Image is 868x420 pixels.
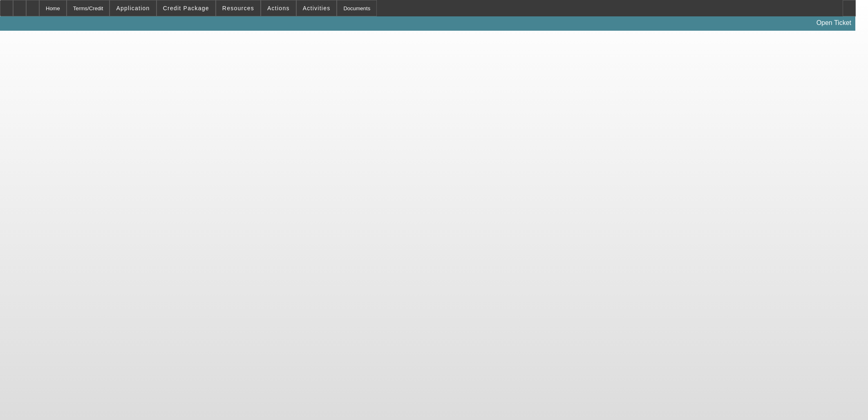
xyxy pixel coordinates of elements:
button: Resources [216,0,260,16]
span: Actions [267,5,290,11]
button: Application [110,0,156,16]
a: Open Ticket [813,16,855,30]
button: Activities [297,0,337,16]
button: Actions [261,0,296,16]
span: Credit Package [163,5,209,11]
span: Resources [222,5,254,11]
button: Credit Package [157,0,215,16]
span: Activities [303,5,331,11]
span: Application [116,5,150,11]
